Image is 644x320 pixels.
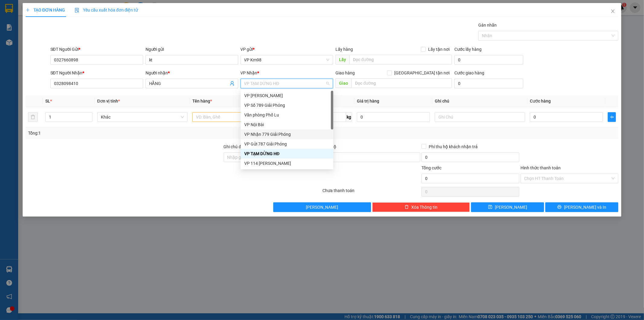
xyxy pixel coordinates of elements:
[335,70,355,75] span: Giao hàng
[335,78,351,88] span: Giao
[604,3,621,20] button: Close
[241,120,333,129] div: VP Nội Bài
[357,112,430,122] input: 0
[192,112,283,122] input: VD: Bàn, Ghế
[224,152,322,162] input: Ghi chú đơn hàng
[244,79,330,88] span: VP TẠM DỪNG HĐ
[372,202,470,212] button: deleteXóa Thông tin
[454,70,484,75] label: Cước giao hàng
[335,55,349,64] span: Lấy
[432,95,527,107] th: Ghi chú
[50,46,143,53] div: SĐT Người Gửi
[241,158,333,168] div: VP 114 Trần Nhật Duật
[146,46,238,53] div: Người gửi
[335,47,353,52] span: Lấy hàng
[146,70,238,76] div: Người nhận
[421,165,441,170] span: Tổng cước
[426,46,452,53] span: Lấy tận nơi
[28,130,248,136] div: Tổng: 1
[454,47,482,52] label: Cước lấy hàng
[306,204,338,211] span: [PERSON_NAME]
[322,187,421,198] div: Chưa thanh toán
[45,99,50,103] span: SL
[244,121,330,128] div: VP Nội Bài
[495,204,527,211] span: [PERSON_NAME]
[610,9,615,14] span: close
[488,205,492,210] span: save
[357,99,379,103] span: Giá trị hàng
[244,92,330,99] div: VP [PERSON_NAME]
[26,8,65,12] span: TẠO ĐƠN HÀNG
[545,202,618,212] button: printer[PERSON_NAME] và In
[351,78,452,88] input: Dọc đường
[241,70,258,75] span: VP Nhận
[244,112,330,118] div: Văn phòng Phố Lu
[241,129,333,139] div: VP Nhận 779 Giải Phóng
[349,55,452,64] input: Dọc đường
[241,110,333,120] div: Văn phòng Phố Lu
[454,79,523,88] input: Cước giao hàng
[244,160,330,167] div: VP 114 [PERSON_NAME]
[454,55,523,65] input: Cước lấy hàng
[101,113,184,122] span: Khác
[392,70,452,76] span: [GEOGRAPHIC_DATA] tận nơi
[426,143,480,150] span: Phí thu hộ khách nhận trả
[411,204,437,211] span: Xóa Thông tin
[97,99,120,103] span: Đơn vị tính
[273,202,371,212] button: [PERSON_NAME]
[608,112,616,122] button: plus
[346,112,352,122] span: kg
[75,8,79,13] img: icon
[192,99,212,103] span: Tên hàng
[608,115,616,119] span: plus
[244,131,330,138] div: VP Nhận 779 Giải Phóng
[405,205,409,210] span: delete
[244,102,330,109] div: VP Số 789 Giải Phóng
[241,46,333,53] div: VP gửi
[557,205,562,210] span: printer
[28,112,38,122] button: delete
[478,23,497,28] label: Gán nhãn
[435,112,525,122] input: Ghi Chú
[244,55,330,64] span: VP Km98
[230,81,235,86] span: user-add
[530,99,551,103] span: Cước hàng
[241,100,333,110] div: VP Số 789 Giải Phóng
[244,141,330,147] div: VP Gửi 787 Giải Phóng
[241,139,333,149] div: VP Gửi 787 Giải Phóng
[241,149,333,158] div: VP TẠM DỪNG HĐ
[241,91,333,100] div: VP Bảo Hà
[521,165,561,170] label: Hình thức thanh toán
[75,8,138,12] span: Yêu cầu xuất hóa đơn điện tử
[224,144,257,149] label: Ghi chú đơn hàng
[564,204,606,211] span: [PERSON_NAME] và In
[244,150,330,157] div: VP TẠM DỪNG HĐ
[471,202,544,212] button: save[PERSON_NAME]
[26,8,30,12] span: plus
[50,70,143,76] div: SĐT Người Nhận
